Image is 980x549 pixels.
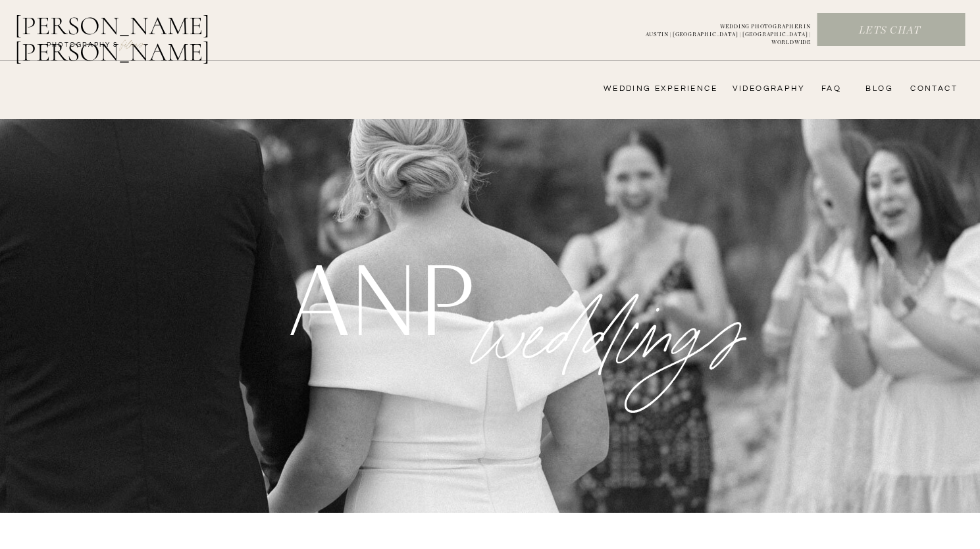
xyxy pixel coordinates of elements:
p: WEDDINGS [453,227,781,324]
a: photography & [39,40,126,56]
a: wedding experience [585,84,717,94]
a: FAQ [815,84,841,94]
a: Lets chat [817,24,962,38]
a: videography [729,84,805,94]
a: [PERSON_NAME] [PERSON_NAME] [14,13,278,44]
a: WEDDING PHOTOGRAPHER INAUSTIN | [GEOGRAPHIC_DATA] | [GEOGRAPHIC_DATA] | WORLDWIDE [624,23,811,38]
a: bLog [861,84,893,94]
h1: anp [289,248,468,343]
a: FILMs [108,36,157,51]
a: CONTACT [906,84,958,94]
p: WEDDING PHOTOGRAPHER IN AUSTIN | [GEOGRAPHIC_DATA] | [GEOGRAPHIC_DATA] | WORLDWIDE [624,23,811,38]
